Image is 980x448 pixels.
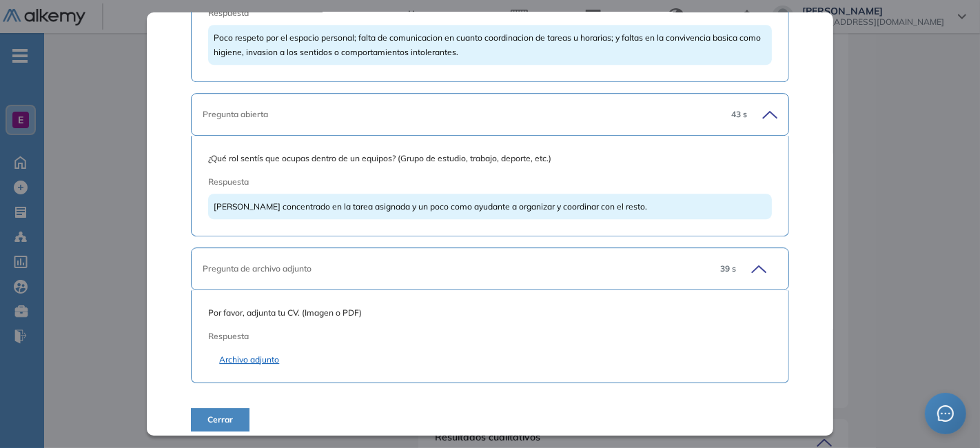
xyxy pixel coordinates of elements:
span: Poco respeto por el espacio personal; falta de comunicacion en cuanto coordinacion de tareas u ho... [214,32,761,57]
span: 43 s [731,108,747,121]
button: Cerrar [191,408,249,431]
div: Pregunta de archivo adjunto [203,263,708,275]
span: Respuesta [208,176,715,188]
span: Respuesta [208,7,715,19]
div: Pregunta abierta [203,108,719,121]
span: message [937,405,955,422]
span: Respuesta [208,330,715,343]
a: Archivo adjunto [219,354,760,366]
span: Cerrar [207,414,233,426]
span: Por favor, adjunta tu CV. (Imagen o PDF) [208,307,771,319]
span: ¿Qué rol sentís que ocupas dentro de un equipos? (Grupo de estudio, trabajo, deporte, etc.) [208,152,771,165]
span: [PERSON_NAME] concentrado en la tarea asignada y un poco como ayudante a organizar y coordinar co... [214,201,647,212]
span: 39 s [720,263,736,275]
